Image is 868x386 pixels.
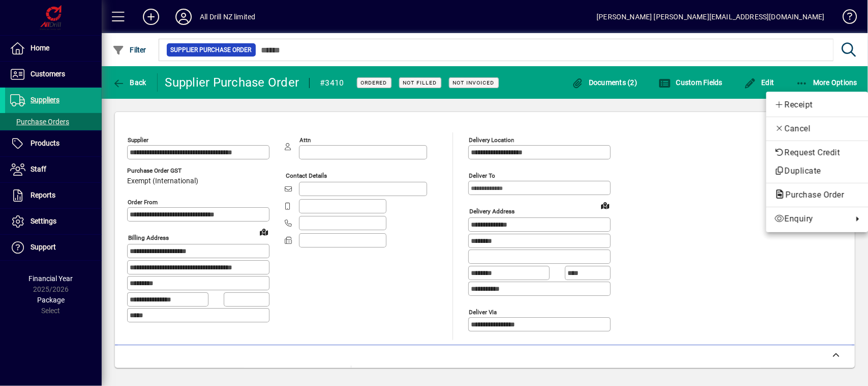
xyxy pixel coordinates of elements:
[774,123,860,135] span: Cancel
[774,213,848,225] span: Enquiry
[774,190,849,200] span: Purchase Order
[774,147,860,159] span: Request Credit
[774,99,860,111] span: Receipt
[774,165,860,177] span: Duplicate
